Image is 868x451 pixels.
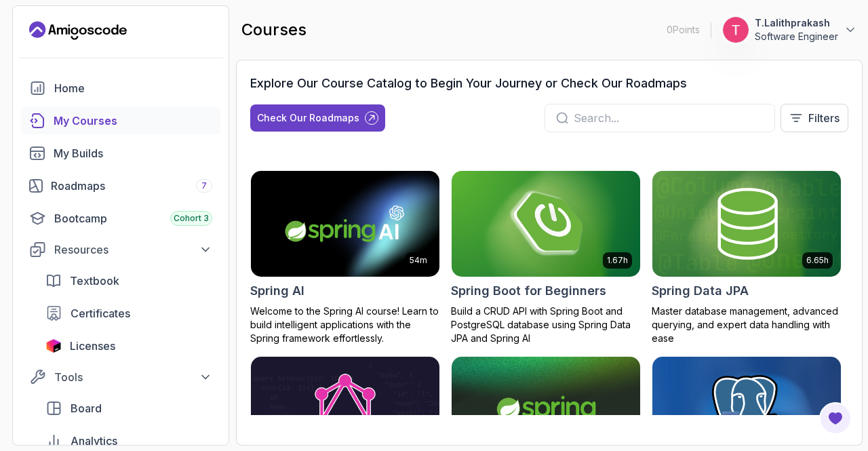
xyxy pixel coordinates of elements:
button: Open Feedback Button [819,402,852,435]
h2: Spring Data JPA [652,281,749,300]
a: bootcamp [21,205,220,232]
a: roadmaps [21,172,220,199]
p: Master database management, advanced querying, and expert data handling with ease [652,305,842,345]
h2: courses [241,19,307,41]
p: 6.65h [806,255,829,266]
a: home [21,75,220,102]
button: Filters [781,104,848,132]
p: Software Engineer [755,30,838,43]
img: Spring Boot for Beginners card [447,168,645,279]
button: Resources [21,237,220,262]
a: licenses [37,332,220,359]
h2: Spring AI [250,281,304,300]
div: Roadmaps [51,178,212,194]
a: builds [21,140,220,167]
a: Landing page [29,20,127,41]
p: 54m [410,255,427,266]
p: T.Lalithprakash [755,16,838,30]
span: Textbook [70,273,119,289]
a: Spring Boot for Beginners card1.67hSpring Boot for BeginnersBuild a CRUD API with Spring Boot and... [451,170,641,345]
p: Filters [808,110,840,126]
span: Certificates [71,305,130,321]
p: Build a CRUD API with Spring Boot and PostgreSQL database using Spring Data JPA and Spring AI [451,305,641,345]
img: jetbrains icon [45,339,62,353]
span: Board [71,400,102,416]
a: certificates [37,300,220,327]
h2: Spring Boot for Beginners [451,281,606,300]
div: My Courses [54,113,212,129]
a: courses [21,107,220,134]
span: Licenses [70,338,115,354]
a: Spring Data JPA card6.65hSpring Data JPAMaster database management, advanced querying, and expert... [652,170,842,345]
p: Welcome to the Spring AI course! Learn to build intelligent applications with the Spring framewor... [250,305,440,345]
a: Spring AI card54mSpring AIWelcome to the Spring AI course! Learn to build intelligent application... [250,170,440,345]
div: My Builds [54,145,212,161]
button: Tools [21,365,220,389]
div: Resources [54,241,212,258]
div: Tools [54,369,212,385]
span: Analytics [71,433,117,449]
a: board [37,395,220,422]
img: user profile image [723,17,749,43]
p: 0 Points [667,23,700,37]
button: Check Our Roadmaps [250,104,385,132]
input: Search... [574,110,764,126]
img: Spring AI card [251,171,439,277]
span: 7 [201,180,207,191]
p: 1.67h [607,255,628,266]
div: Home [54,80,212,96]
div: Bootcamp [54,210,212,227]
span: Cohort 3 [174,213,209,224]
div: Check Our Roadmaps [257,111,359,125]
h3: Explore Our Course Catalog to Begin Your Journey or Check Our Roadmaps [250,74,687,93]
button: user profile imageT.LalithprakashSoftware Engineer [722,16,857,43]
img: Spring Data JPA card [652,171,841,277]
a: textbook [37,267,220,294]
